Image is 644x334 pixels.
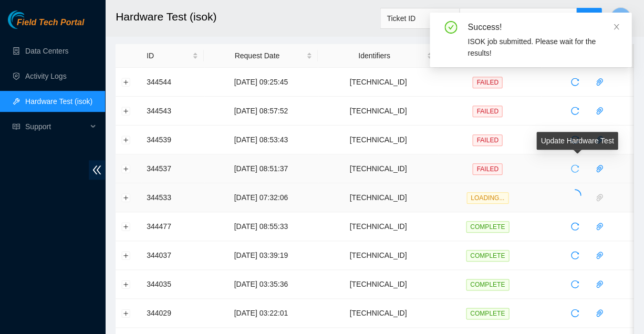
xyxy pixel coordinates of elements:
span: paper-clip [591,107,607,115]
td: [TECHNICAL_ID] [318,97,438,126]
span: Ticket ID [387,11,453,26]
button: Expand row [122,107,130,115]
div: Update Hardware Test [536,132,618,150]
button: Expand row [122,222,130,231]
button: paper-clip [591,102,608,119]
button: reload [566,102,583,119]
span: Support [25,116,87,137]
a: Data Centers [25,47,68,55]
td: 344537 [141,154,204,183]
td: [TECHNICAL_ID] [318,241,438,270]
button: paper-clip [591,247,608,264]
span: COMPLETE [466,250,509,262]
td: [TECHNICAL_ID] [318,68,438,97]
button: Expand row [122,164,130,173]
td: [TECHNICAL_ID] [318,270,438,299]
span: COMPLETE [466,221,509,233]
span: reload [567,222,583,231]
button: search [576,8,601,29]
span: paper-clip [591,222,607,231]
button: Expand row [122,78,130,86]
span: Field Tech Portal [17,18,84,28]
td: [DATE] 08:55:33 [204,212,318,241]
td: [TECHNICAL_ID] [318,126,438,154]
span: reload [567,280,583,288]
button: M [610,7,631,28]
button: Expand row [122,280,130,288]
button: Expand row [122,135,130,144]
a: Hardware Test (isok) [25,97,92,106]
td: 344539 [141,126,204,154]
span: reload [567,164,583,173]
button: paper-clip [591,74,608,90]
button: reload [566,247,583,264]
td: 344533 [141,183,204,212]
button: reload [566,160,583,177]
span: FAILED [472,134,502,146]
td: [DATE] 08:57:52 [204,97,318,126]
button: reload [566,305,583,321]
span: close [612,23,620,30]
td: 344037 [141,241,204,270]
button: Expand row [122,193,130,202]
span: paper-clip [591,78,607,86]
span: LOADING... [466,192,508,204]
td: [DATE] 03:22:01 [204,299,318,328]
button: paper-clip [591,218,608,235]
span: COMPLETE [466,308,509,319]
span: reload [567,107,583,115]
td: [TECHNICAL_ID] [318,183,438,212]
div: ISOK job submitted. Please wait for the results! [468,36,619,59]
td: 344544 [141,68,204,97]
img: Akamai Technologies [8,11,53,29]
button: reload [566,74,583,90]
td: [DATE] 03:39:19 [204,241,318,270]
span: reload [567,309,583,317]
span: paper-clip [591,164,607,173]
button: paper-clip [591,276,608,293]
span: read [13,123,20,130]
span: reload [567,251,583,259]
button: paper-clip [591,305,608,321]
button: reload [566,276,583,293]
span: paper-clip [591,309,607,317]
td: [DATE] 08:51:37 [204,154,318,183]
td: [DATE] 08:53:43 [204,126,318,154]
button: paper-clip [591,160,608,177]
td: 344543 [141,97,204,126]
td: [TECHNICAL_ID] [318,299,438,328]
span: paper-clip [591,280,607,288]
span: check-circle [444,21,457,34]
span: FAILED [472,77,502,88]
div: Success! [468,21,619,34]
td: [TECHNICAL_ID] [318,154,438,183]
a: Akamai TechnologiesField Tech Portal [8,19,84,33]
span: FAILED [472,163,502,175]
td: [DATE] 03:35:36 [204,270,318,299]
button: reload [566,131,583,148]
span: paper-clip [591,251,607,259]
span: FAILED [472,106,502,117]
span: reload [567,78,583,86]
span: double-left [89,160,105,180]
td: 344477 [141,212,204,241]
input: Enter text here... [459,8,577,29]
button: paper-clip [591,131,608,148]
span: loading [566,187,584,204]
span: M [617,12,624,25]
span: COMPLETE [466,279,509,290]
button: Expand row [122,309,130,317]
td: [DATE] 09:25:45 [204,68,318,97]
td: [DATE] 07:32:06 [204,183,318,212]
button: Expand row [122,251,130,259]
td: [TECHNICAL_ID] [318,212,438,241]
button: reload [566,218,583,235]
a: Activity Logs [25,72,67,80]
td: 344035 [141,270,204,299]
td: 344029 [141,299,204,328]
